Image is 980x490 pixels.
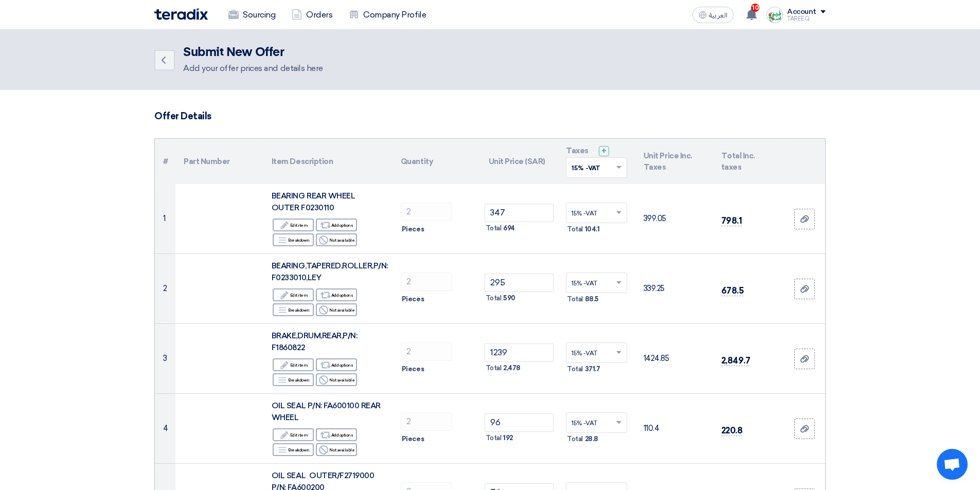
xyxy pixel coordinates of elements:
[402,294,424,304] span: Pieces
[155,254,175,324] td: 2
[709,12,727,19] span: العربية
[316,358,357,371] div: Add options
[175,139,263,184] th: Part Number
[402,364,424,374] span: Pieces
[316,219,357,231] div: Add options
[486,433,502,443] span: Total
[937,449,968,480] a: Open chat
[787,16,826,22] div: TAREEQ
[567,294,583,304] span: Total
[316,443,357,456] div: Not available
[480,139,558,184] th: Unit Price (SAR)
[401,412,452,431] input: RFQ_STEP1.ITEMS.2.AMOUNT_TITLE
[585,434,598,444] span: 28.8
[721,355,751,366] span: 2,849.7
[486,223,502,233] span: Total
[316,233,357,246] div: Not available
[273,288,314,301] div: Edit item
[273,373,314,386] div: Breakdown
[635,254,713,324] td: 339.25
[273,443,314,456] div: Breakdown
[566,203,627,223] ng-select: VAT
[401,342,452,361] input: RFQ_STEP1.ITEMS.2.AMOUNT_TITLE
[635,394,713,464] td: 110.4
[721,285,744,296] span: 678.5
[316,303,357,316] div: Not available
[273,219,314,231] div: Edit item
[751,4,759,12] span: 10
[486,293,502,303] span: Total
[402,224,424,234] span: Pieces
[263,139,393,184] th: Item Description
[401,273,452,291] input: RFQ_STEP1.ITEMS.2.AMOUNT_TITLE
[283,4,341,26] a: Orders
[272,261,388,282] span: BEARING,TAPERED,ROLLER,P/N: F0233010,LEY
[393,139,480,184] th: Quantity
[272,191,355,212] span: BEARING REAR WHEEL OUTER F0230110
[485,274,554,292] input: Unit Price
[721,215,742,226] span: 798.1
[585,224,600,234] span: 104.1
[503,433,513,443] span: 192
[273,358,314,371] div: Edit item
[272,401,381,422] span: OIL SEAL P/N: FA600100 REAR WHEEL
[635,184,713,254] td: 399.05
[787,8,816,16] div: Account
[220,4,283,26] a: Sourcing
[692,7,734,23] button: العربية
[155,184,175,254] td: 1
[155,324,175,394] td: 3
[566,273,627,293] ng-select: VAT
[402,434,424,444] span: Pieces
[713,139,784,184] th: Total Inc. taxes
[503,223,515,233] span: 694
[566,412,627,433] ng-select: VAT
[485,204,554,222] input: Unit Price
[635,139,713,184] th: Unit Price Inc. Taxes
[273,303,314,316] div: Breakdown
[558,139,635,184] th: Taxes
[273,233,314,246] div: Breakdown
[767,7,783,23] img: Screenshot___1727703618088.png
[341,4,434,26] a: Company Profile
[272,331,357,352] span: BRAKE,DRUM,REAR,P/N: F1860822
[601,146,607,156] span: +
[503,293,515,303] span: 590
[316,428,357,441] div: Add options
[183,62,323,75] div: Add your offer prices and details here
[566,342,627,363] ng-select: VAT
[585,364,600,374] span: 371.7
[183,45,323,60] h2: Submit New Offer
[485,413,554,432] input: Unit Price
[567,434,583,444] span: Total
[567,364,583,374] span: Total
[721,425,743,436] span: 220.8
[635,324,713,394] td: 1424.85
[155,394,175,464] td: 4
[316,373,357,386] div: Not available
[273,428,314,441] div: Edit item
[503,363,521,373] span: 2,478
[155,139,175,184] th: #
[486,363,502,373] span: Total
[585,294,599,304] span: 88.5
[401,203,452,221] input: RFQ_STEP1.ITEMS.2.AMOUNT_TITLE
[567,224,583,234] span: Total
[316,288,357,301] div: Add options
[485,343,554,362] input: Unit Price
[154,111,826,122] h3: Offer Details
[154,8,208,20] img: Teradix logo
